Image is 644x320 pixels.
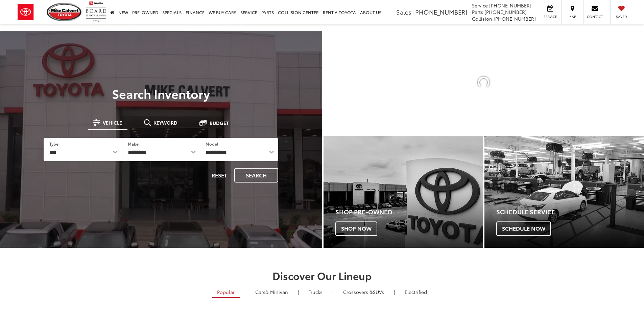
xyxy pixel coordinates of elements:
span: Budget [210,121,229,125]
a: Schedule Service Schedule Now [484,136,644,248]
h4: Shop Pre-Owned [335,209,483,215]
div: Toyota [324,136,483,248]
button: Search [234,168,278,183]
li: | [331,289,335,295]
span: & Minivan [265,289,288,295]
span: Sales [396,7,411,16]
a: Shop Pre-Owned Shop Now [324,136,483,248]
span: Schedule Now [496,221,551,236]
span: Vehicle [103,120,122,125]
span: Saved [614,14,629,19]
div: Toyota [484,136,644,248]
span: [PHONE_NUMBER] [489,2,531,9]
label: Type [49,141,58,147]
span: Service [543,14,558,19]
h2: Discover Our Lineup [84,270,560,281]
span: Collision [472,15,492,22]
h4: Schedule Service [496,209,644,215]
span: Parts [472,8,483,15]
span: Service [472,2,488,9]
a: Electrified [400,286,432,298]
button: Reset [206,168,233,183]
label: Model [206,141,218,147]
span: Map [565,14,580,19]
span: Keyword [153,120,177,125]
a: Cars [250,286,293,298]
span: [PHONE_NUMBER] [413,7,467,16]
span: Contact [587,14,603,19]
span: [PHONE_NUMBER] [494,15,536,22]
img: Mike Calvert Toyota [47,3,82,21]
li: | [243,289,247,295]
label: Make [128,141,139,147]
h3: Search Inventory [28,87,294,100]
a: SUVs [338,286,389,298]
span: [PHONE_NUMBER] [484,8,527,15]
a: Popular [212,286,240,299]
li: | [296,289,301,295]
span: Shop Now [335,221,377,236]
span: Crossovers & [343,289,373,295]
a: Trucks [304,286,328,298]
li: | [392,289,397,295]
